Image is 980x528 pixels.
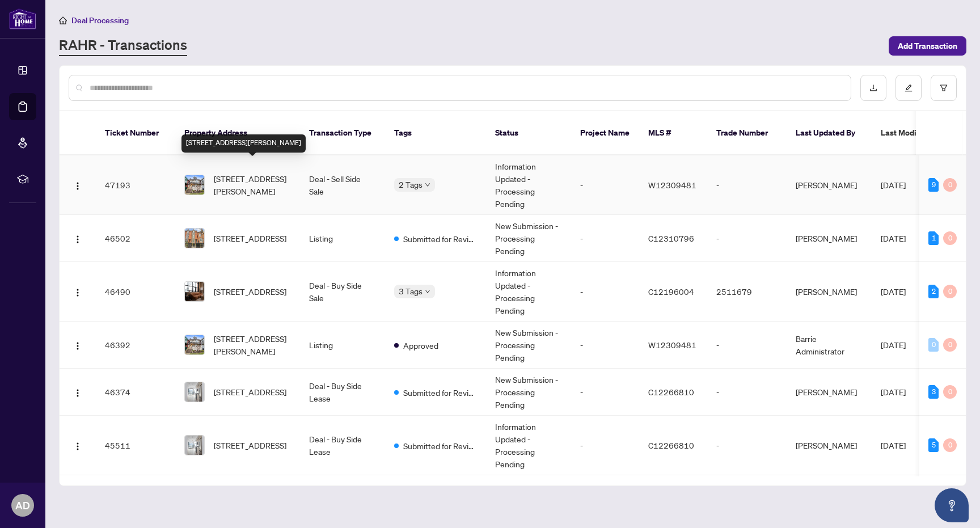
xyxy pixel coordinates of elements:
[486,262,571,322] td: Information Updated - Processing Pending
[928,385,939,399] div: 3
[889,36,966,56] button: Add Transaction
[300,369,385,416] td: Deal - Buy Side Lease
[943,178,957,192] div: 0
[486,111,571,155] th: Status
[403,440,477,452] span: Submitted for Review
[185,229,204,248] img: thumbnail-img
[300,262,385,322] td: Deal - Buy Side Sale
[898,37,957,55] span: Add Transaction
[648,233,694,243] span: C12310796
[881,180,906,190] span: [DATE]
[571,155,639,215] td: -
[787,322,872,369] td: Barrie Administrator
[707,369,787,416] td: -
[71,15,129,26] span: Deal Processing
[928,231,939,245] div: 1
[869,84,877,92] span: download
[486,369,571,416] td: New Submission - Processing Pending
[571,416,639,475] td: -
[73,235,82,244] img: Logo
[931,75,957,101] button: filter
[73,442,82,451] img: Logo
[185,382,204,402] img: thumbnail-img
[486,416,571,475] td: Information Updated - Processing Pending
[185,175,204,195] img: thumbnail-img
[403,339,438,352] span: Approved
[185,436,204,455] img: thumbnail-img
[9,9,36,29] img: logo
[486,322,571,369] td: New Submission - Processing Pending
[935,488,969,522] button: Open asap
[707,322,787,369] td: -
[73,288,82,297] img: Logo
[787,416,872,475] td: [PERSON_NAME]
[96,369,175,416] td: 46374
[385,111,486,155] th: Tags
[96,111,175,155] th: Ticket Number
[707,215,787,262] td: -
[69,229,87,247] button: Logo
[214,232,286,244] span: [STREET_ADDRESS]
[214,172,291,197] span: [STREET_ADDRESS][PERSON_NAME]
[69,436,87,454] button: Logo
[175,111,300,155] th: Property Address
[300,322,385,369] td: Listing
[881,286,906,297] span: [DATE]
[881,440,906,450] span: [DATE]
[648,440,694,450] span: C12266810
[571,111,639,155] th: Project Name
[403,233,477,245] span: Submitted for Review
[399,285,423,298] span: 3 Tags
[185,335,204,354] img: thumbnail-img
[96,155,175,215] td: 47193
[787,215,872,262] td: [PERSON_NAME]
[300,215,385,262] td: Listing
[425,289,430,294] span: down
[571,369,639,416] td: -
[403,386,477,399] span: Submitted for Review
[486,215,571,262] td: New Submission - Processing Pending
[486,155,571,215] td: Information Updated - Processing Pending
[300,111,385,155] th: Transaction Type
[639,111,707,155] th: MLS #
[928,178,939,192] div: 9
[648,340,696,350] span: W12309481
[707,262,787,322] td: 2511679
[648,180,696,190] span: W12309481
[787,111,872,155] th: Last Updated By
[69,176,87,194] button: Logo
[872,111,974,155] th: Last Modified Date
[928,338,939,352] div: 0
[881,126,950,139] span: Last Modified Date
[300,155,385,215] td: Deal - Sell Side Sale
[59,36,187,56] a: RAHR - Transactions
[707,155,787,215] td: -
[69,336,87,354] button: Logo
[571,322,639,369] td: -
[787,369,872,416] td: [PERSON_NAME]
[707,111,787,155] th: Trade Number
[860,75,886,101] button: download
[425,182,430,188] span: down
[943,285,957,298] div: 0
[943,338,957,352] div: 0
[399,178,423,191] span: 2 Tags
[300,416,385,475] td: Deal - Buy Side Lease
[943,438,957,452] div: 0
[648,387,694,397] span: C12266810
[928,438,939,452] div: 5
[881,340,906,350] span: [DATE]
[69,383,87,401] button: Logo
[96,262,175,322] td: 46490
[905,84,913,92] span: edit
[881,233,906,243] span: [DATE]
[943,385,957,399] div: 0
[73,181,82,191] img: Logo
[707,416,787,475] td: -
[940,84,948,92] span: filter
[96,416,175,475] td: 45511
[214,332,291,357] span: [STREET_ADDRESS][PERSON_NAME]
[571,215,639,262] td: -
[96,322,175,369] td: 46392
[928,285,939,298] div: 2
